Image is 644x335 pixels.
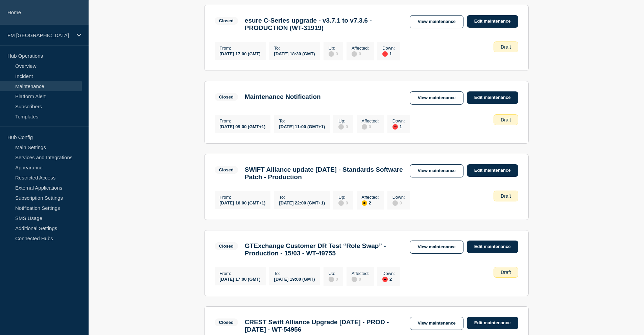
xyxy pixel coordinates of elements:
div: Closed [219,94,234,100]
div: affected [362,200,367,206]
div: disabled [352,277,357,282]
div: Draft [494,267,518,278]
div: [DATE] 22:00 (GMT+1) [279,200,325,205]
p: Up : [338,195,348,200]
p: Down : [392,118,405,123]
h3: CREST Swift Alliance Upgrade [DATE] - PROD - [DATE] - WT-54956 [245,318,403,333]
a: View maintenance [410,164,463,177]
div: 0 [338,200,348,206]
p: Affected : [362,195,379,200]
a: Edit maintenance [467,241,518,253]
div: 0 [329,51,338,57]
p: From : [220,46,261,51]
p: To : [274,46,315,51]
div: down [382,51,388,57]
div: [DATE] 19:00 (GMT) [274,276,315,282]
p: Down : [392,195,405,200]
div: disabled [352,51,357,57]
div: 0 [392,200,405,206]
h3: esure C-Series upgrade - v3.7.1 to v7.3.6 - PRODUCTION (WT-31919) [245,17,403,32]
div: Closed [219,18,234,23]
a: Edit maintenance [467,164,518,177]
a: Edit maintenance [467,91,518,104]
div: disabled [338,200,344,206]
p: From : [220,195,266,200]
div: Draft [494,191,518,201]
p: Affected : [352,271,369,276]
p: FM [GEOGRAPHIC_DATA] [7,32,72,38]
a: Edit maintenance [467,15,518,28]
div: [DATE] 18:30 (GMT) [274,51,315,56]
div: [DATE] 11:00 (GMT+1) [279,123,325,129]
div: 0 [338,123,348,130]
div: 0 [352,51,369,57]
div: Draft [494,114,518,125]
p: To : [279,118,325,123]
p: Down : [382,271,395,276]
div: disabled [338,124,344,130]
div: [DATE] 17:00 (GMT) [220,51,261,56]
div: disabled [329,51,334,57]
p: Up : [329,271,338,276]
div: 0 [329,276,338,282]
div: down [392,124,398,130]
div: [DATE] 17:00 (GMT) [220,276,261,282]
p: To : [279,195,325,200]
p: Affected : [352,46,369,51]
p: Up : [338,118,348,123]
div: Closed [219,320,234,325]
div: Closed [219,244,234,249]
div: Closed [219,167,234,172]
a: Edit maintenance [467,317,518,329]
div: disabled [362,124,367,130]
a: View maintenance [410,241,463,254]
div: down [382,277,388,282]
div: disabled [392,200,398,206]
h3: Maintenance Notification [245,93,321,101]
p: From : [220,271,261,276]
p: Up : [329,46,338,51]
div: 1 [392,123,405,130]
div: [DATE] 09:00 (GMT+1) [220,123,266,129]
h3: GTExchange Customer DR Test “Role Swap” - Production - 15/03 - WT-49755 [245,242,403,257]
div: Draft [494,41,518,52]
div: 2 [382,276,395,282]
a: View maintenance [410,91,463,105]
a: View maintenance [410,317,463,330]
a: View maintenance [410,15,463,28]
div: 0 [362,123,379,130]
div: [DATE] 16:00 (GMT+1) [220,200,266,205]
h3: SWIFT Alliance update [DATE] - Standards Software Patch - Production [245,166,403,181]
div: disabled [329,277,334,282]
p: From : [220,118,266,123]
div: 2 [362,200,379,206]
p: To : [274,271,315,276]
p: Affected : [362,118,379,123]
div: 1 [382,51,395,57]
p: Down : [382,46,395,51]
div: 0 [352,276,369,282]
